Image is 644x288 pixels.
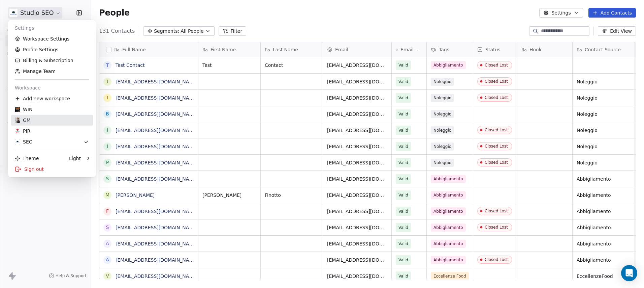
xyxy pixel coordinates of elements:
[15,128,30,134] div: PIR
[15,155,39,162] div: Theme
[15,139,20,145] img: Icona%20StudioSEO_160x160.jpg
[69,155,81,162] div: Light
[15,117,20,123] img: consulente_stile_cartoon.jpg
[11,66,93,77] a: Manage Team
[15,106,32,113] div: WIN
[11,33,93,44] a: Workspace Settings
[15,138,33,145] div: SEO
[11,93,93,104] div: Add new workspace
[15,107,20,112] img: logo_bp_w3.png
[15,128,20,134] img: logo%20piramis%20vodafone.jpg
[11,44,93,55] a: Profile Settings
[11,82,93,93] div: Workspace
[11,164,93,175] div: Sign out
[11,55,93,66] a: Billing & Subscription
[15,117,31,124] div: GM
[11,23,93,33] div: Settings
